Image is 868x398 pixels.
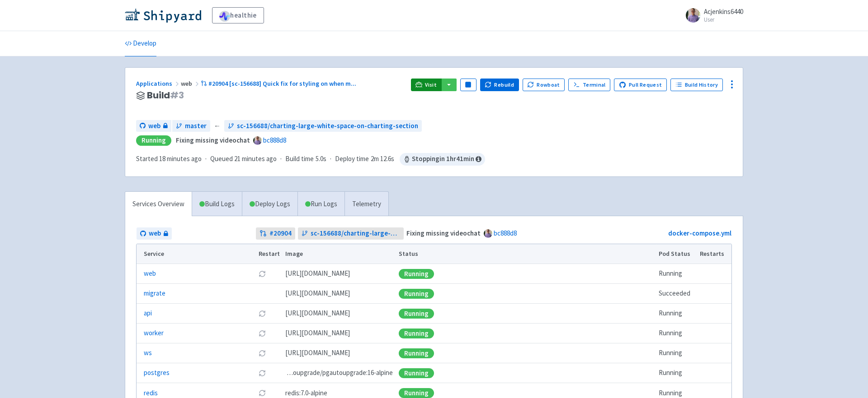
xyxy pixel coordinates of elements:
a: #20904 [256,227,295,240]
div: Running [399,309,434,319]
a: Deploy Logs [242,192,297,217]
span: 5.0s [316,154,326,164]
div: Running [399,388,434,398]
span: # 3 [170,89,184,102]
a: docker-compose.yml [668,229,731,237]
a: ws [144,348,152,358]
a: master [172,120,210,132]
span: 2m 12.6s [371,154,394,164]
span: pgautoupgrade/pgautoupgrade:16-alpine [285,368,393,378]
button: Restart pod [259,310,266,317]
span: web [181,79,201,88]
div: Running [399,289,434,299]
a: Acjenkins6440 User [680,8,743,23]
a: Develop [125,31,156,56]
a: Run Logs [297,192,344,217]
span: master [185,121,207,131]
span: Queued [210,154,277,163]
a: Telemetry [344,192,388,217]
div: Running [399,348,434,358]
a: api [144,308,152,319]
span: sc-156688/charting-large-white-space-on-charting-section [311,228,401,239]
span: [DOMAIN_NAME][URL] [285,268,350,279]
span: Stopping in 1 hr 41 min [400,153,485,166]
a: web [137,227,172,240]
a: web [136,120,171,132]
button: Restart pod [259,270,266,278]
a: Build History [670,79,723,91]
a: sc-156688/charting-large-white-space-on-charting-section [298,227,404,240]
img: Shipyard logo [125,8,201,23]
td: Running [656,324,697,343]
span: Visit [425,81,437,88]
a: bc888d8 [494,229,517,237]
span: [DOMAIN_NAME][URL] [285,328,350,338]
td: Succeeded [656,284,697,304]
span: [DOMAIN_NAME][URL] [285,288,350,299]
button: Pause [460,79,476,91]
button: Restart pod [259,350,266,357]
time: 18 minutes ago [159,154,202,163]
span: web [149,228,161,239]
div: Running [399,329,434,338]
th: Image [283,244,396,264]
th: Restart [255,244,283,264]
span: Deploy time [335,154,369,164]
td: Running [656,304,697,324]
th: Restarts [697,244,731,264]
div: Running [136,135,171,146]
strong: # 20904 [269,228,292,239]
th: Status [396,244,656,264]
a: Applications [136,79,181,88]
a: Visit [411,79,442,91]
button: Restart pod [259,330,266,337]
small: User [704,17,743,23]
a: #20904 [sc-156688] Quick fix for styling on when m... [201,79,358,88]
strong: Fixing missing videochat [406,229,481,237]
th: Pod Status [656,244,697,264]
a: healthie [212,7,264,23]
a: Services Overview [125,192,192,217]
a: Build Logs [192,192,242,217]
div: · · · [136,153,485,166]
a: worker [144,328,164,338]
a: migrate [144,288,165,299]
a: sc-156688/charting-large-white-space-on-charting-section [224,120,422,132]
td: Running [656,363,697,383]
button: Restart pod [259,370,266,377]
time: 21 minutes ago [234,154,277,163]
span: Build time [285,154,314,164]
a: Pull Request [614,79,667,91]
button: Rowboat [523,79,565,91]
span: [DOMAIN_NAME][URL] [285,308,350,319]
td: Running [656,264,697,284]
a: Terminal [568,79,610,91]
th: Service [137,244,255,264]
a: web [144,268,156,279]
div: Running [399,269,434,279]
span: [DOMAIN_NAME][URL] [285,348,350,358]
span: Acjenkins6440 [704,7,743,16]
a: postgres [144,368,170,378]
button: Restart pod [259,389,266,397]
span: ← [214,121,221,131]
a: bc888d8 [263,136,286,144]
span: #20904 [sc-156688] Quick fix for styling on when m ... [208,79,356,88]
span: Build [147,90,184,101]
span: Started [136,154,202,163]
strong: Fixing missing videochat [176,136,250,144]
button: Rebuild [480,79,519,91]
span: web [148,121,160,131]
div: Running [399,368,434,378]
span: sc-156688/charting-large-white-space-on-charting-section [237,121,418,131]
td: Running [656,343,697,363]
